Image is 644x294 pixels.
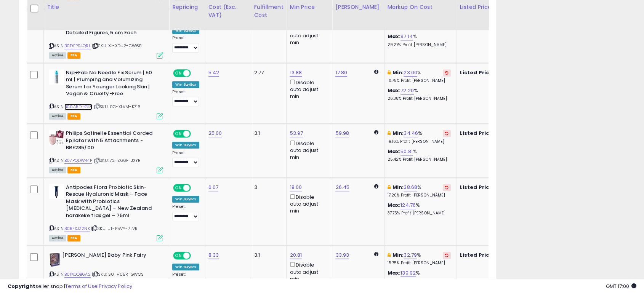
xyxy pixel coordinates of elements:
span: | SKU: 0G-XLVM-K716 [93,104,141,110]
a: 34.46 [404,129,418,137]
span: ON [174,252,183,259]
a: 13.88 [290,69,302,77]
span: | SKU: UT-P5VY-7LVR [91,225,138,232]
b: Min: [392,129,404,137]
img: 41p9nXy-OML._SL40_.jpg [49,252,60,267]
div: Preset: [172,35,199,53]
a: 32.79 [404,251,417,259]
p: 29.27% Profit [PERSON_NAME] [388,42,451,48]
b: Listed Price: [460,69,495,76]
span: FBA [67,113,80,120]
span: All listings currently available for purchase on Amazon [49,52,66,59]
a: 6.67 [208,184,219,191]
div: Listed Price [460,3,526,11]
div: % [388,270,451,284]
div: ASIN: [49,69,163,119]
div: seller snap | | [8,283,132,290]
div: % [388,69,451,83]
div: Preset: [172,150,199,168]
div: £18.00 [460,184,523,191]
b: Philips Satinelle Essential Corded Epilator with 5 Attachments - BRE285/00 [66,130,159,153]
div: ASIN: [49,184,163,240]
div: Disable auto adjust min [290,24,326,46]
a: B00A5DHG18 [64,104,92,110]
div: ASIN: [49,15,163,58]
div: £20.81 [460,252,523,259]
a: B01KOQB6A2 [64,271,91,278]
b: Max: [388,269,401,276]
div: % [388,148,451,162]
b: Antipodes Flora Probiotic Skin-Rescue Hyaluronic Mask – Face Mask with Probiotics [MEDICAL_DATA] ... [66,184,159,221]
span: All listings currently available for purchase on Amazon [49,235,66,241]
div: Disable auto adjust min [290,78,326,100]
span: | SKU: S0-H05R-GWOS [92,271,144,277]
div: Markup on Cost [388,3,453,11]
a: 5.42 [208,69,219,77]
span: FBA [67,167,80,173]
a: 59.98 [335,129,349,137]
a: 17.80 [335,69,347,77]
a: 124.76 [400,201,416,209]
a: 25.00 [208,129,222,137]
b: Max: [388,148,401,155]
div: % [388,202,451,216]
div: % [388,130,451,144]
a: 26.45 [335,184,349,191]
p: 10.78% Profit [PERSON_NAME] [388,78,451,83]
div: 2.77 [254,69,281,76]
div: Win BuyBox [172,142,199,149]
a: 97.14 [400,33,413,40]
div: Win BuyBox [172,196,199,203]
span: OFF [190,131,202,137]
div: % [388,33,451,47]
div: Cost (Exc. VAT) [208,3,248,19]
div: % [388,252,451,266]
strong: Copyright [8,283,35,290]
span: FBA [67,235,80,241]
a: 33.93 [335,251,349,259]
p: 15.75% Profit [PERSON_NAME] [388,260,451,266]
div: Win BuyBox [172,264,199,270]
div: Preset: [172,89,199,107]
b: Min: [392,69,404,76]
div: £13.88 [460,69,523,76]
span: | SKU: 72-Z66F-JXYR [93,157,141,163]
a: 38.68 [404,184,417,191]
span: FBA [67,52,80,59]
div: % [388,87,451,101]
span: All listings currently available for purchase on Amazon [49,167,66,173]
b: Listed Price: [460,129,495,137]
div: [PERSON_NAME] [335,3,381,11]
b: [PERSON_NAME] Baby Pink Fairy [62,252,155,261]
a: 53.97 [290,129,303,137]
a: 72.20 [400,87,414,94]
a: B07PQDW44P [64,157,92,164]
a: B0DFPS4QRL [64,43,91,49]
div: Disable auto adjust min [290,139,326,161]
div: Fulfillment Cost [254,3,284,19]
div: Win BuyBox [172,81,199,88]
b: Min: [392,184,404,191]
div: £53.97 [460,130,523,137]
a: 8.33 [208,251,219,259]
div: Title [47,3,166,11]
a: 20.81 [290,251,302,259]
a: 50.81 [400,148,413,155]
div: 3 [254,184,281,191]
a: B0BFXJZ2NK [64,225,90,232]
span: ON [174,184,183,191]
div: Win BuyBox [172,27,199,34]
b: Max: [388,87,401,94]
span: ON [174,70,183,76]
a: 139.92 [400,269,416,277]
img: 21-j+SEVI-L._SL40_.jpg [49,184,64,199]
p: 26.38% Profit [PERSON_NAME] [388,96,451,101]
b: Max: [388,201,401,209]
b: Min: [392,251,404,259]
b: Listed Price: [460,251,495,259]
p: 19.16% Profit [PERSON_NAME] [388,139,451,144]
div: 3.1 [254,130,281,137]
a: Terms of Use [65,283,98,290]
div: ASIN: [49,130,163,172]
span: All listings currently available for purchase on Amazon [49,113,66,120]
